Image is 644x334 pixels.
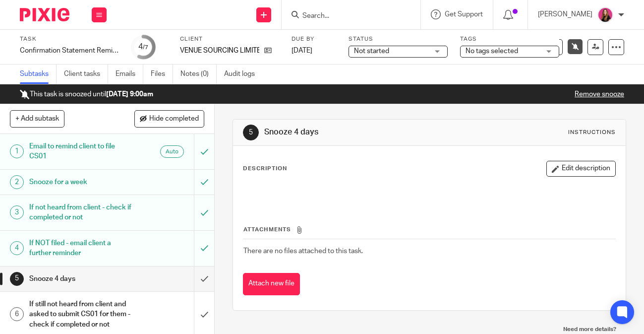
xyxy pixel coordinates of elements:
button: + Add subtask [10,110,64,127]
div: 5 [243,125,259,140]
div: Confirmation Statement Reminder [20,46,119,56]
p: VENUE SOURCING LIMITED [180,46,259,56]
img: Pixie [20,8,69,21]
label: Tags [460,35,559,43]
span: Get Support [445,11,483,18]
span: Hide completed [149,115,199,123]
label: Client [180,35,279,43]
span: There are no files attached to this task. [243,248,363,255]
span: No tags selected [466,48,518,55]
h1: Snooze for a week [29,175,132,190]
h1: If still not heard from client and asked to submit CS01 for them - check if completed or not [29,297,132,332]
div: 5 [10,272,24,286]
a: Client tasks [64,65,108,84]
p: Need more details? [242,326,616,334]
a: Files [151,65,173,84]
div: Auto [160,145,184,158]
h1: If NOT filed - email client a further reminder [29,236,132,261]
b: [DATE] 9:00am [106,91,153,98]
div: 4 [10,241,24,255]
p: Description [243,165,287,173]
label: Task [20,35,119,43]
h1: Snooze 4 days [29,271,132,286]
a: Notes (0) [180,65,217,84]
button: Hide completed [134,110,204,127]
a: Remove snooze [575,91,624,98]
div: 1 [10,144,24,158]
img: 17.png [597,7,613,23]
p: This task is snoozed until [20,89,153,99]
h1: Snooze 4 days [264,127,451,137]
div: 2 [10,175,24,189]
div: Instructions [568,129,616,136]
label: Due by [292,35,336,43]
small: /7 [143,45,148,50]
span: [DATE] [292,47,312,54]
input: Search [301,12,391,21]
button: Attach new file [243,273,300,295]
span: Not started [354,48,389,55]
div: 6 [10,307,24,321]
div: 4 [138,41,148,53]
div: 3 [10,205,24,219]
a: Audit logs [224,65,262,84]
a: Subtasks [20,65,57,84]
h1: If not heard from client - check if completed or not [29,200,132,225]
span: Attachments [243,227,291,232]
label: Status [349,35,448,43]
p: [PERSON_NAME] [538,9,592,19]
a: Emails [116,65,143,84]
button: Edit description [546,161,616,177]
h1: Email to remind client to file CS01 [29,139,132,164]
